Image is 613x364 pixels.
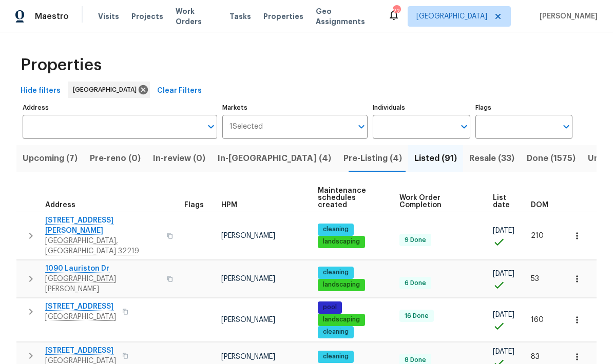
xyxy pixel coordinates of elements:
[416,11,487,22] span: [GEOGRAPHIC_DATA]
[527,151,576,166] span: Done (1575)
[222,105,368,111] label: Markets
[531,353,540,360] span: 83
[559,119,573,134] button: Open
[73,85,141,95] span: [GEOGRAPHIC_DATA]
[35,11,69,22] span: Maestro
[221,316,275,323] span: [PERSON_NAME]
[23,105,217,111] label: Address
[469,151,514,166] span: Resale (33)
[316,6,375,27] span: Geo Assignments
[229,13,251,20] span: Tasks
[23,151,78,166] span: Upcoming (7)
[157,85,202,97] span: Clear Filters
[493,311,514,318] span: [DATE]
[399,194,476,209] span: Work Order Completion
[68,82,150,98] div: [GEOGRAPHIC_DATA]
[131,11,163,22] span: Projects
[221,201,237,209] span: HPM
[218,151,331,166] span: In-[GEOGRAPHIC_DATA] (4)
[153,151,205,166] span: In-review (0)
[493,227,514,234] span: [DATE]
[184,201,204,209] span: Flags
[493,194,513,209] span: List date
[176,6,217,27] span: Work Orders
[90,151,141,166] span: Pre-reno (0)
[319,352,353,361] span: cleaning
[531,275,539,282] span: 53
[393,6,400,16] div: 22
[319,315,364,324] span: landscaping
[153,82,206,100] button: Clear Filters
[204,119,218,134] button: Open
[400,279,430,288] span: 6 Done
[457,119,471,134] button: Open
[98,11,119,22] span: Visits
[319,328,353,336] span: cleaning
[221,275,275,282] span: [PERSON_NAME]
[531,232,544,239] span: 210
[221,232,275,239] span: [PERSON_NAME]
[319,280,364,289] span: landscaping
[343,151,402,166] span: Pre-Listing (4)
[319,237,364,246] span: landscaping
[319,303,341,312] span: pool
[535,11,598,22] span: [PERSON_NAME]
[531,316,544,323] span: 160
[221,353,275,360] span: [PERSON_NAME]
[373,105,470,111] label: Individuals
[16,82,65,100] button: Hide filters
[400,312,433,320] span: 16 Done
[475,105,572,111] label: Flags
[229,123,263,131] span: 1 Selected
[319,225,353,234] span: cleaning
[531,201,548,209] span: DOM
[414,151,457,166] span: Listed (91)
[45,201,75,209] span: Address
[319,268,353,277] span: cleaning
[263,11,303,22] span: Properties
[21,60,102,70] span: Properties
[493,270,514,277] span: [DATE]
[21,85,61,97] span: Hide filters
[400,236,430,245] span: 9 Done
[493,348,514,355] span: [DATE]
[354,119,369,134] button: Open
[318,187,382,209] span: Maintenance schedules created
